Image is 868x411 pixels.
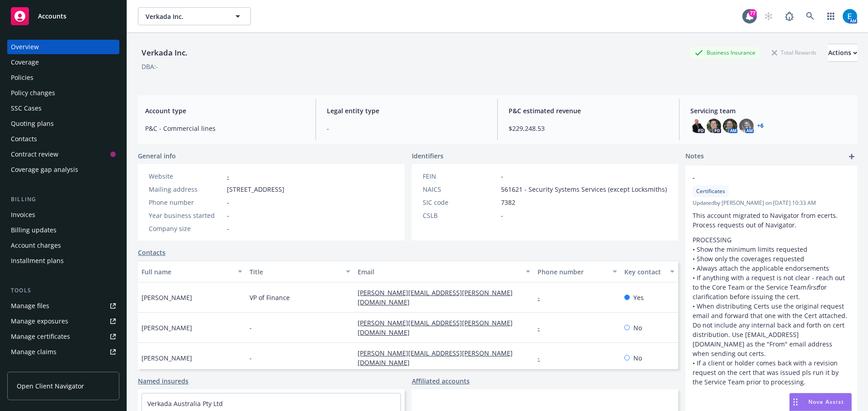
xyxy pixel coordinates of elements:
[11,70,33,85] div: Policies
[7,223,119,237] a: Billing updates
[7,132,119,146] a: Contacts
[685,151,704,162] span: Notes
[250,293,290,302] span: VP of Finance
[11,329,70,344] div: Manage certificates
[693,235,850,387] p: PROCESSING • Show the minimum limits requested • Show only the coverages requested • Always attac...
[739,119,754,133] img: photo
[250,323,252,332] span: -
[707,119,721,133] img: photo
[149,198,223,207] div: Phone number
[423,198,497,207] div: SIC code
[767,47,821,58] div: Total Rewards
[538,267,607,277] div: Phone number
[7,40,119,54] a: Overview
[423,185,497,194] div: NAICS
[696,187,725,195] span: Certificates
[7,329,119,344] a: Manage certificates
[843,9,857,23] img: photo
[11,55,39,69] div: Coverage
[501,171,503,181] span: -
[149,211,223,220] div: Year business started
[780,7,798,25] a: Report a Bug
[358,288,513,306] a: [PERSON_NAME][EMAIL_ADDRESS][PERSON_NAME][DOMAIN_NAME]
[138,7,251,25] button: Verkada Inc.
[38,13,66,20] span: Accounts
[501,185,667,194] span: 561621 - Security Systems Services (except Locksmiths)
[11,116,54,131] div: Quoting plans
[538,293,547,302] a: -
[7,345,119,359] a: Manage claims
[633,293,644,302] span: Yes
[7,70,119,85] a: Policies
[685,166,857,394] div: -CertificatesUpdatedby [PERSON_NAME] on [DATE] 10:33 AMThis account migrated to Navigator from ec...
[423,211,497,220] div: CSLB
[7,4,119,29] a: Accounts
[7,208,119,222] a: Invoices
[723,119,737,133] img: photo
[7,86,119,100] a: Policy changes
[509,124,668,133] span: $229,248.53
[7,147,119,162] a: Contract review
[149,185,223,194] div: Mailing address
[327,106,486,115] span: Legal entity type
[11,299,49,313] div: Manage files
[11,314,68,328] div: Manage exposures
[17,381,84,391] span: Open Client Navigator
[509,106,668,115] span: P&C estimated revenue
[138,151,176,161] span: General info
[790,393,801,411] div: Drag to move
[7,55,119,69] a: Coverage
[138,47,191,59] div: Verkada Inc.
[147,399,223,408] a: Verkada Australia Pty Ltd
[690,106,850,115] span: Servicing team
[145,124,305,133] span: P&C - Commercial lines
[11,254,64,268] div: Installment plans
[145,106,305,115] span: Account type
[808,398,844,406] span: Nova Assist
[7,286,119,295] div: Tools
[142,62,158,71] div: DBA: -
[246,261,354,282] button: Title
[757,123,764,129] a: +6
[138,261,246,282] button: Full name
[693,211,850,230] p: This account migrated to Navigator from ecerts. Process requests out of Navigator.
[142,353,192,363] span: [PERSON_NAME]
[227,224,229,233] span: -
[227,211,229,220] span: -
[11,86,55,100] div: Policy changes
[7,116,119,131] a: Quoting plans
[501,211,503,220] span: -
[250,267,340,277] div: Title
[138,376,189,386] a: Named insureds
[633,323,642,332] span: No
[138,248,165,257] a: Contacts
[7,162,119,177] a: Coverage gap analysis
[227,185,284,194] span: [STREET_ADDRESS]
[759,7,778,25] a: Start snowing
[149,171,223,181] div: Website
[690,47,760,58] div: Business Insurance
[749,9,757,17] div: 77
[501,198,515,207] span: 7382
[11,360,53,374] div: Manage BORs
[149,224,223,233] div: Company size
[227,172,229,180] a: -
[250,353,252,363] span: -
[633,353,642,363] span: No
[538,354,547,362] a: -
[423,171,497,181] div: FEIN
[7,254,119,268] a: Installment plans
[146,12,224,21] span: Verkada Inc.
[7,360,119,374] a: Manage BORs
[11,345,57,359] div: Manage claims
[11,223,57,237] div: Billing updates
[789,393,852,411] button: Nova Assist
[142,267,232,277] div: Full name
[7,101,119,115] a: SSC Cases
[358,319,513,337] a: [PERSON_NAME][EMAIL_ADDRESS][PERSON_NAME][DOMAIN_NAME]
[11,208,35,222] div: Invoices
[7,238,119,253] a: Account charges
[11,132,37,146] div: Contacts
[828,44,857,62] button: Actions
